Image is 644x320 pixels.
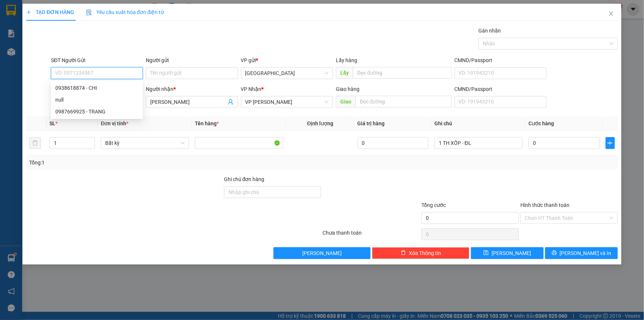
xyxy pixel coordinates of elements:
[478,28,501,34] label: Gán nhãn
[195,137,283,149] input: VD: Bàn, Ghế
[86,10,92,16] img: icon
[55,108,138,116] div: 0987669925 - TRANG
[86,9,164,15] span: Yêu cầu xuất hóa đơn điện tử
[55,96,138,104] div: null
[483,250,489,256] span: save
[245,68,328,79] span: Sài Gòn
[245,96,328,108] span: VP Phan Rí
[552,250,557,256] span: printer
[606,137,615,149] button: plus
[307,120,333,126] span: Định lượng
[273,247,371,259] button: [PERSON_NAME]
[51,56,143,64] div: SĐT Người Gửi
[601,4,621,24] button: Close
[421,202,446,208] span: Tổng cước
[224,176,265,182] label: Ghi chú đơn hàng
[224,186,321,198] input: Ghi chú đơn hàng
[528,120,554,126] span: Cước hàng
[49,120,55,126] span: SL
[302,249,342,257] span: [PERSON_NAME]
[455,56,547,64] div: CMND/Passport
[336,57,357,63] span: Lấy hàng
[55,84,138,92] div: 0938618874 - CHI
[195,120,219,126] span: Tên hàng
[455,85,547,93] div: CMND/Passport
[355,96,452,108] input: Dọc đường
[608,11,614,17] span: close
[29,159,249,167] div: Tổng: 1
[353,67,452,79] input: Dọc đường
[228,99,234,105] span: user-add
[434,137,523,149] input: Ghi Chú
[26,9,74,15] span: TẠO ĐƠN HÀNG
[358,120,385,126] span: Giá trị hàng
[101,120,128,126] span: Đơn vị tính
[336,67,353,79] span: Lấy
[606,140,614,146] span: plus
[409,249,441,257] span: Xóa Thông tin
[51,106,143,118] div: 0987669925 - TRANG
[492,249,531,257] span: [PERSON_NAME]
[51,82,143,94] div: 0938618874 - CHI
[372,247,469,259] button: deleteXóa Thông tin
[545,247,618,259] button: printer[PERSON_NAME] và In
[51,94,143,106] div: null
[336,86,359,92] span: Giao hàng
[241,56,333,64] div: VP gửi
[471,247,544,259] button: save[PERSON_NAME]
[520,202,569,208] label: Hình thức thanh toán
[560,249,612,257] span: [PERSON_NAME] và In
[146,85,238,93] div: Người nhận
[401,250,406,256] span: delete
[105,137,185,149] span: Bất kỳ
[146,56,238,64] div: Người gửi
[29,137,41,149] button: delete
[241,86,262,92] span: VP Nhận
[26,10,31,15] span: plus
[358,137,429,149] input: 0
[431,116,526,131] th: Ghi chú
[322,229,421,242] div: Chưa thanh toán
[336,96,355,108] span: Giao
